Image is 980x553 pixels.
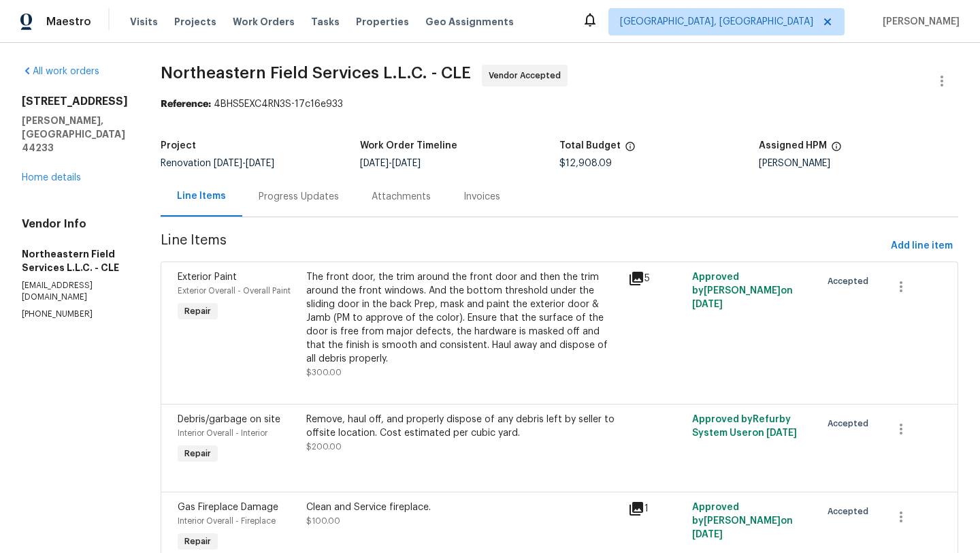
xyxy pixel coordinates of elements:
div: Line Items [177,189,226,203]
h5: Project [161,141,196,151]
span: Properties [356,15,409,29]
span: Accepted [828,417,874,430]
span: [DATE] [360,159,389,168]
h5: Work Order Timeline [360,141,457,151]
span: Interior Overall - Interior [178,429,267,437]
div: Attachments [372,190,431,204]
div: 4BHS5EXC4RN3S-17c16e933 [161,97,958,111]
span: $200.00 [306,443,342,451]
p: [EMAIL_ADDRESS][DOMAIN_NAME] [22,280,128,303]
h5: Total Budget [559,141,621,151]
span: Accepted [828,274,874,288]
a: All work orders [22,67,99,76]
span: $12,908.09 [559,159,612,168]
h2: [STREET_ADDRESS] [22,95,128,108]
span: - [360,159,421,168]
button: Add line item [885,234,958,259]
span: $100.00 [306,517,340,525]
span: Repair [179,304,216,318]
div: Invoices [463,190,500,204]
span: [DATE] [692,530,723,539]
div: The front door, the trim around the front door and then the trim around the front windows. And th... [306,270,620,366]
span: [DATE] [214,159,242,168]
span: $300.00 [306,368,342,377]
h5: [PERSON_NAME], [GEOGRAPHIC_DATA] 44233 [22,114,128,155]
span: Interior Overall - Fireplace [178,517,276,525]
span: Exterior Overall - Overall Paint [178,287,291,295]
span: - [214,159,274,168]
h5: Assigned HPM [759,141,827,151]
span: Renovation [161,159,274,168]
a: Home details [22,173,81,183]
span: Approved by Refurby System User on [692,415,797,438]
span: [DATE] [766,428,797,438]
span: The hpm assigned to this work order. [831,141,842,159]
b: Reference: [161,99,211,109]
span: Approved by [PERSON_NAME] on [692,503,793,539]
div: [PERSON_NAME] [759,159,958,168]
span: Northeastern Field Services L.L.C. - CLE [161,65,471,81]
div: Remove, haul off, and properly dispose of any debris left by seller to offsite location. Cost est... [306,413,620,440]
span: [GEOGRAPHIC_DATA], [GEOGRAPHIC_DATA] [620,15,813,29]
span: Line Items [161,234,885,259]
span: Approved by [PERSON_NAME] on [692,272,793,309]
div: 5 [628,270,684,287]
div: Clean and Service fireplace. [306,501,620,514]
span: Vendor Accepted [489,69,566,82]
span: Gas Fireplace Damage [178,503,278,512]
h4: Vendor Info [22,217,128,231]
span: [DATE] [246,159,274,168]
span: Maestro [46,15,91,29]
span: Work Orders [233,15,295,29]
span: The total cost of line items that have been proposed by Opendoor. This sum includes line items th... [625,141,636,159]
span: [DATE] [692,300,723,309]
span: Exterior Paint [178,272,237,282]
span: Add line item [891,238,953,255]
span: Projects [174,15,216,29]
span: Repair [179,447,216,460]
h5: Northeastern Field Services L.L.C. - CLE [22,247,128,274]
p: [PHONE_NUMBER] [22,309,128,320]
span: Geo Assignments [425,15,514,29]
span: Debris/garbage on site [178,415,280,424]
span: [PERSON_NAME] [877,15,960,29]
div: 1 [628,501,684,517]
span: Tasks [311,17,340,27]
span: Visits [130,15,158,29]
div: Progress Updates [259,190,339,204]
span: Accepted [828,505,874,518]
span: Repair [179,535,216,548]
span: [DATE] [392,159,421,168]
